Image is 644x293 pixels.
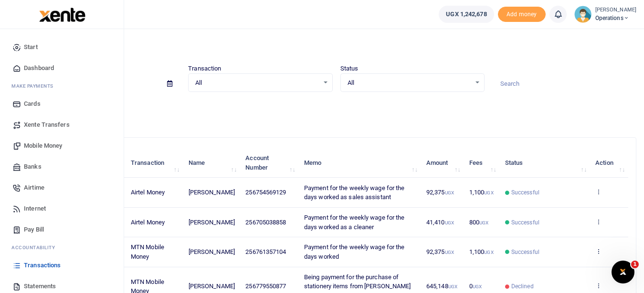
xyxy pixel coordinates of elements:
span: Add money [498,7,546,22]
span: All [348,78,471,88]
small: UGX [484,190,493,195]
a: UGX 1,242,678 [439,6,494,23]
a: Mobile Money [8,135,116,156]
span: 800 [469,219,489,226]
h4: Transactions [36,41,636,51]
span: Successful [511,248,539,256]
span: Payment for the weekly wage for the days worked as sales assistant [304,184,405,201]
a: Airtime [8,177,116,198]
label: Status [340,64,359,73]
a: Start [8,37,116,58]
th: Status: activate to sort column ascending [500,148,590,178]
th: Memo: activate to sort column ascending [299,148,421,178]
a: Add money [498,10,546,17]
small: [PERSON_NAME] [595,6,636,14]
a: logo-small logo-large logo-large [38,10,85,18]
span: Pay Bill [24,225,44,234]
span: ake Payments [16,82,53,90]
span: 1 [631,261,639,268]
span: Xente Transfers [24,120,70,130]
span: Payment for the weekly wage for the days worked [304,243,405,260]
span: Mobile Money [24,141,62,151]
li: M [8,79,116,93]
a: Pay Bill [8,219,116,240]
span: Cards [24,99,41,109]
th: Action: activate to sort column ascending [590,148,628,178]
span: 645,148 [426,283,457,290]
span: 92,375 [426,248,454,255]
span: [PERSON_NAME] [189,219,235,226]
small: UGX [473,284,482,289]
small: UGX [448,284,457,289]
span: [PERSON_NAME] [189,189,235,196]
small: UGX [445,190,454,195]
span: 0 [469,283,482,290]
span: Airtel Money [131,219,165,226]
span: Banks [24,162,42,172]
span: Internet [24,204,46,213]
label: Transaction [188,64,221,73]
li: Ac [8,240,116,255]
span: MTN Mobile Money [131,243,164,260]
span: Successful [511,188,539,197]
small: UGX [445,250,454,255]
small: UGX [445,220,454,225]
a: Xente Transfers [8,114,116,135]
a: Transactions [8,255,116,276]
th: Name: activate to sort column ascending [183,148,240,178]
th: Transaction: activate to sort column ascending [126,148,183,178]
span: Transactions [24,261,61,270]
span: Airtel Money [131,189,165,196]
a: Cards [8,93,116,114]
th: Account Number: activate to sort column ascending [240,148,299,178]
p: Download [36,103,636,113]
span: 256754569129 [245,189,286,196]
span: Payment for the weekly wage for the days worked as a cleaner [304,214,405,231]
a: Internet [8,198,116,219]
span: Declined [511,282,534,291]
th: Fees: activate to sort column ascending [464,148,500,178]
small: UGX [484,250,493,255]
span: UGX 1,242,678 [446,10,486,19]
li: Toup your wallet [498,7,546,22]
span: [PERSON_NAME] [189,248,235,255]
span: 256761357104 [245,248,286,255]
span: countability [19,244,55,251]
img: profile-user [574,6,591,23]
span: Statements [24,282,56,291]
li: Wallet ballance [435,6,497,23]
span: [PERSON_NAME] [189,283,235,290]
span: 41,410 [426,219,454,226]
a: Banks [8,156,116,177]
input: Search [492,76,636,92]
span: All [195,78,318,88]
a: Dashboard [8,58,116,79]
span: 92,375 [426,189,454,196]
small: UGX [479,220,488,225]
th: Amount: activate to sort column ascending [421,148,464,178]
iframe: Intercom live chat [612,261,634,283]
span: 1,100 [469,248,494,255]
a: profile-user [PERSON_NAME] Operations [574,6,636,23]
span: Dashboard [24,63,54,73]
span: Operations [595,14,636,22]
span: 1,100 [469,189,494,196]
img: logo-large [39,8,85,22]
span: Successful [511,218,539,227]
span: Airtime [24,183,44,192]
span: 256705038858 [245,219,286,226]
span: Start [24,42,38,52]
